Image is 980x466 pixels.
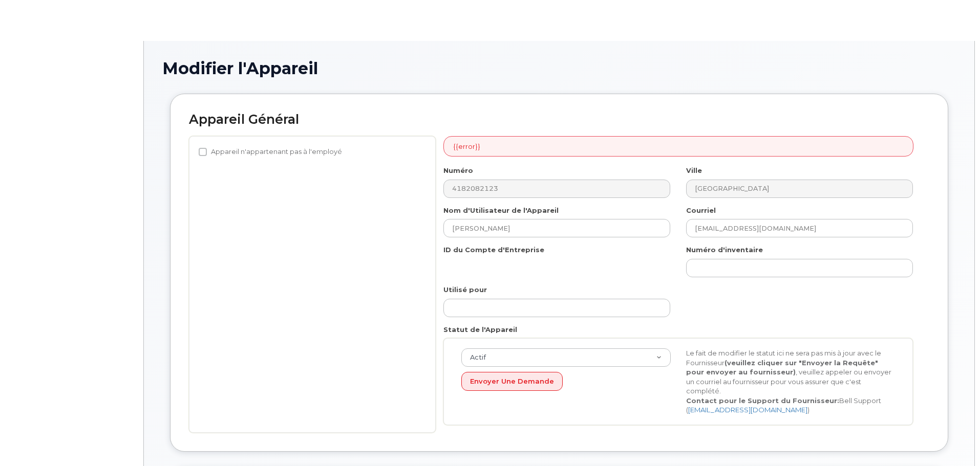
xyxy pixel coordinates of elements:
[461,372,563,391] button: Envoyer une Demande
[162,59,956,77] h1: Modifier l'Appareil
[443,206,559,215] label: Nom d'Utilisateur de l'Appareil
[443,325,517,335] label: Statut de l'Appareil
[686,206,716,215] label: Courriel
[199,146,342,158] label: Appareil n'appartenant pas à l'employé
[686,359,878,376] strong: (veuillez cliquer sur "Envoyer la Requête" pour envoyer au fournisseur)
[686,166,702,175] label: Ville
[189,113,929,127] h2: Appareil Général
[443,136,913,157] div: {{error}}
[688,406,807,414] a: [EMAIL_ADDRESS][DOMAIN_NAME]
[443,285,487,295] label: Utilisé pour
[678,348,903,415] div: Le fait de modifier le statut ici ne sera pas mis à jour avec le Fournisseur , veuillez appeler o...
[443,245,544,255] label: ID du Compte d'Entreprise
[686,396,839,405] strong: Contact pour le Support du Fournisseur:
[443,166,473,175] label: Numéro
[686,245,763,255] label: Numéro d'inventaire
[199,148,207,156] input: Appareil n'appartenant pas à l'employé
